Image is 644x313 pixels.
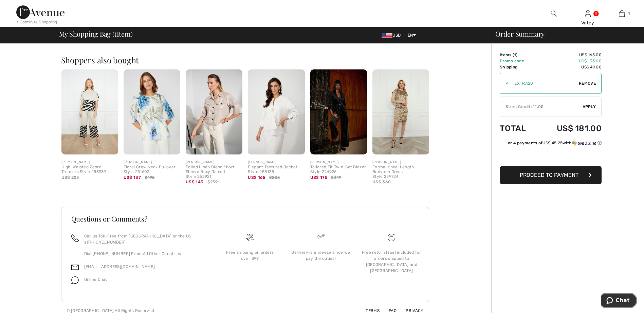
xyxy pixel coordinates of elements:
[71,276,79,284] img: chat
[500,64,537,70] td: Shipping
[500,166,602,184] button: Proceed to Payment
[382,33,403,38] span: USD
[248,165,305,174] div: Elegant Textured Jacket Style 258125
[551,9,557,18] img: search the website
[362,249,421,274] div: Free return label included for orders shipped to [GEOGRAPHIC_DATA] and [GEOGRAPHIC_DATA]
[542,141,563,145] span: US$ 45.25
[500,148,602,164] iframe: PayPal-paypal
[84,233,207,245] p: Call us Toll-Free from [GEOGRAPHIC_DATA] or the US at
[71,264,79,271] img: email
[508,140,602,146] div: or 4 payments of with
[317,234,325,241] img: Delivery is a breeze since we pay the duties!
[500,80,509,86] div: ✔
[61,69,118,154] img: High-Waisted Zebra Trousers Style 253339
[186,69,242,154] img: Foiled Linen Blend Short Sleeve Boxy Jacket Style 252921
[61,160,118,165] div: [PERSON_NAME]
[520,172,578,178] span: Proceed to Payment
[537,64,602,70] td: US$ 49.00
[124,165,180,174] div: Floral Crew Neck Pullover Style 251603
[88,240,126,245] a: [PHONE_NUMBER]
[310,69,367,154] img: Tailored Fit Twin-Set Blazer Style 244926
[357,308,380,313] a: Terms
[398,308,423,313] a: Privacy
[388,234,395,241] img: Free shipping on orders over $99
[537,52,602,58] td: US$ 165.00
[585,9,591,18] img: My Info
[331,174,341,181] span: $319
[186,160,242,165] div: [PERSON_NAME]
[84,264,155,269] a: [EMAIL_ADDRESS][DOMAIN_NAME]
[61,175,79,180] span: US$ 205
[500,58,537,64] td: Promo code
[382,33,392,38] img: US Dollar
[291,249,351,262] div: Delivery is a breeze since we pay the duties!
[500,104,583,110] div: Store Credit: 11.00
[372,180,391,184] span: US$ 360
[84,251,207,257] p: Dial [PHONE_NUMBER] From All Other Countries
[310,160,367,165] div: [PERSON_NAME]
[248,175,265,180] span: US$ 165
[500,52,537,58] td: Items ( )
[186,180,203,184] span: US$ 143
[16,5,65,19] img: 1ère Avenue
[579,80,596,86] span: Remove
[16,19,57,25] div: < Continue Shopping
[207,179,218,185] span: $239
[585,10,591,17] a: Sign In
[310,165,367,174] div: Tailored Fit Twin-Set Blazer Style 244926
[124,69,180,154] img: Floral Crew Neck Pullover Style 251603
[381,308,397,313] a: FAQ
[71,234,79,242] img: call
[537,58,602,64] td: US$ -33.00
[59,30,133,37] span: My Shopping Bag ( Item)
[220,249,280,262] div: Free shipping on orders over $99
[124,160,180,165] div: [PERSON_NAME]
[571,19,604,26] div: Vatey
[310,175,327,180] span: US$ 175
[372,165,429,179] div: Formal Knee-Length Bodycon Dress Style 259724
[601,293,637,310] iframe: Opens a widget where you can chat to one of our agents
[61,165,118,174] div: High-Waisted Zebra Trousers Style 253339
[619,9,625,18] img: My Bag
[114,29,117,38] span: 1
[84,277,107,282] span: Online Chat
[500,140,602,148] div: or 4 payments ofUS$ 45.25withSezzle Click to learn more about Sezzle
[372,160,429,165] div: [PERSON_NAME]
[537,117,602,140] td: US$ 181.00
[372,69,429,154] img: Formal Knee-Length Bodycon Dress Style 259724
[583,104,596,110] span: Apply
[248,160,305,165] div: [PERSON_NAME]
[487,30,640,37] div: Order Summary
[246,234,254,241] img: Free shipping on orders over $99
[248,69,305,154] img: Elegant Textured Jacket Style 258125
[572,140,596,146] img: Sezzle
[145,174,154,181] span: $195
[514,53,516,57] span: 1
[500,117,537,140] td: Total
[628,11,630,17] span: 1
[124,175,141,180] span: US$ 137
[408,33,416,38] span: EN
[186,165,242,179] div: Foiled Linen Blend Short Sleeve Boxy Jacket Style 252921
[71,215,419,222] h3: Questions or Comments?
[61,56,435,64] h2: Shoppers also bought
[269,174,280,181] span: $235
[509,73,579,93] input: Promo code
[605,9,638,18] a: 1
